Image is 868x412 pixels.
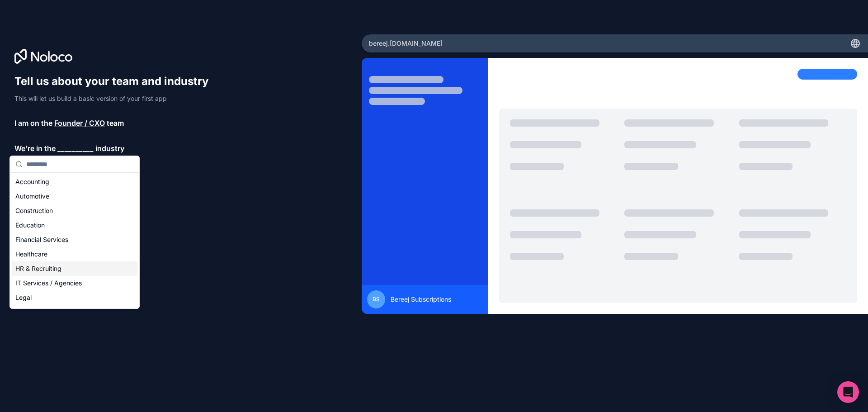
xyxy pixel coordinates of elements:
div: HR & Recruiting [12,261,137,276]
span: bereej .[DOMAIN_NAME] [369,39,443,48]
div: Automotive [12,189,137,204]
div: Construction [12,204,137,218]
div: Accounting [12,175,137,189]
span: Founder / CXO [54,118,105,128]
span: team [107,118,124,128]
span: BS [373,296,380,303]
div: IT Services / Agencies [12,276,137,290]
span: We’re in the [14,143,56,154]
span: Bereej Subscriptions [391,295,451,304]
div: Suggestions [10,173,139,308]
span: I am on the [14,118,52,128]
p: This will let us build a basic version of your first app [14,94,217,103]
div: Education [12,218,137,232]
div: Legal [12,290,137,305]
div: Open Intercom Messenger [837,381,859,403]
div: Manufacturing [12,305,137,319]
h1: Tell us about your team and industry [14,74,217,89]
div: Financial Services [12,232,137,247]
span: industry [95,143,124,154]
span: __________ [57,143,94,154]
div: Healthcare [12,247,137,261]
